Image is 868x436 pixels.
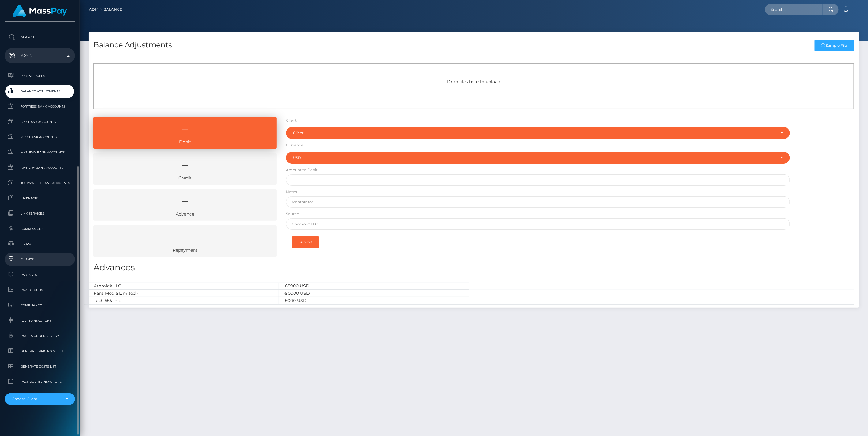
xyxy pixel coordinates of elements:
a: Compliance [5,299,75,312]
span: Past Due Transactions [7,378,73,385]
a: Past Due Transactions [5,375,75,388]
a: Generate Costs List [5,360,75,373]
div: Client [293,131,776,135]
a: Generate Pricing Sheet [5,345,75,358]
span: Partners [7,271,73,278]
a: Commissions [5,222,75,235]
a: Payees under Review [5,329,75,342]
p: Admin [7,51,73,60]
span: Drop files here to upload [447,79,501,84]
a: Debit [93,117,277,149]
img: MassPay Logo [13,5,67,17]
span: Generate Pricing Sheet [7,348,73,355]
button: Submit [292,236,319,248]
a: CRB Bank Accounts [5,115,75,128]
span: Compliance [7,302,73,309]
span: Inventory [7,195,73,202]
span: MCB Bank Accounts [7,134,73,141]
a: Payer Logos [5,283,75,297]
input: Search... [765,4,823,15]
span: JustWallet Bank Accounts [7,179,73,187]
a: Link Services [5,207,75,220]
div: Tech 555 Inc. - [89,297,279,304]
div: Fans Media Limited - [89,290,279,297]
input: Checkout LLC [286,218,790,230]
a: Search [5,30,75,45]
a: Credit [93,153,277,185]
span: Pricing Rules [7,72,73,79]
label: Source [286,211,299,217]
span: Payer Logos [7,286,73,294]
span: All Transactions [7,317,73,324]
label: Client [286,118,297,123]
a: MCB Bank Accounts [5,131,75,144]
a: Admin [5,48,75,63]
h3: Advances [93,261,854,273]
a: Finance [5,238,75,251]
label: Notes [286,189,297,195]
a: Ibanera Bank Accounts [5,161,75,174]
span: Finance [7,241,73,248]
button: Client [286,127,790,139]
span: Clients [7,256,73,263]
a: Repayment [93,225,277,257]
a: All Transactions [5,314,75,327]
span: Generate Costs List [7,363,73,370]
a: MyEUPay Bank Accounts [5,146,75,159]
h4: Balance Adjustments [93,40,172,50]
a: Partners [5,268,75,281]
p: Search [7,33,73,42]
a: Pricing Rules [5,69,75,83]
span: Ibanera Bank Accounts [7,164,73,171]
span: Payees under Review [7,332,73,339]
button: USD [286,152,790,164]
span: MyEUPay Bank Accounts [7,149,73,156]
label: Currency [286,142,303,148]
a: Fortress Bank Accounts [5,100,75,113]
span: Commissions [7,225,73,232]
a: Inventory [5,192,75,205]
div: -5000 USD [279,297,469,304]
input: Monthly fee [286,196,790,208]
div: Choose Client [12,397,61,401]
a: Balance Adjustments [5,85,75,98]
a: JustWallet Bank Accounts [5,176,75,190]
span: Link Services [7,210,73,217]
span: Balance Adjustments [7,88,73,95]
label: Amount to Debit [286,167,318,173]
div: USD [293,155,776,160]
div: -90000 USD [279,290,469,297]
span: Fortress Bank Accounts [7,103,73,110]
span: CRB Bank Accounts [7,118,73,125]
div: Atomick LLC - [89,283,279,290]
a: Admin Balance [89,3,122,16]
a: Advance [93,189,277,221]
div: -85900 USD [279,283,469,290]
a: Clients [5,253,75,266]
button: Choose Client [5,393,75,405]
a: Sample File [815,40,854,51]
